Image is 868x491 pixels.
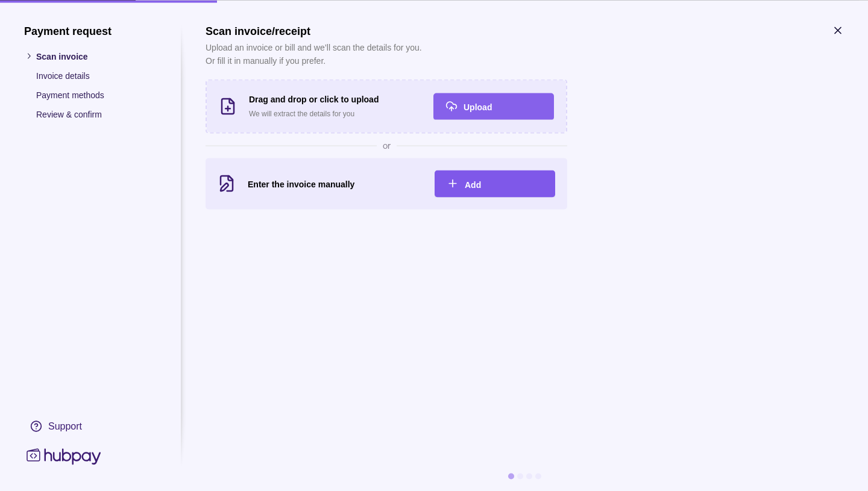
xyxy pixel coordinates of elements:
[36,49,157,63] p: Scan invoice
[249,92,421,105] h3: Drag and drop or click to upload
[206,40,422,67] p: Upload an invoice or bill and we’ll scan the details for you. Or fill it in manually if you prefer.
[248,177,423,190] h3: Enter the invoice manually
[435,170,555,197] button: Add
[36,88,157,101] p: Payment methods
[465,180,481,189] span: Add
[433,93,554,120] button: Upload
[36,69,157,82] p: Invoice details
[464,102,492,111] span: Upload
[36,107,157,120] p: Review & confirm
[24,413,157,439] a: Support
[206,24,422,37] h1: Scan invoice/receipt
[383,139,391,152] span: or
[249,107,421,120] p: We will extract the details for you
[24,24,157,37] h1: Payment request
[48,419,82,433] div: Support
